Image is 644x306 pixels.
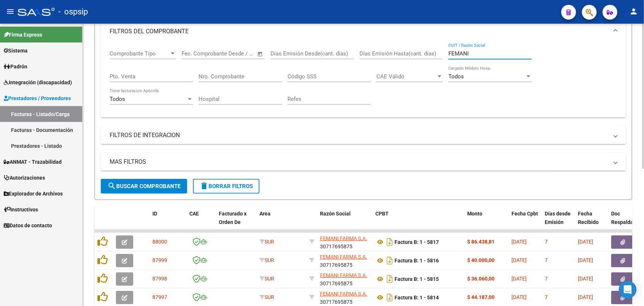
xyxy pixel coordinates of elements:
span: 7 [545,257,548,263]
span: Padrón [4,62,27,71]
span: [DATE] [512,257,527,263]
i: Descargar documento [385,273,395,285]
strong: Factura B: 1 - 5816 [395,258,439,263]
div: 30717695875 [320,234,369,250]
span: 7 [545,276,548,282]
span: CAE [189,211,199,217]
input: Start date [182,50,206,57]
span: FEMANI FARMA S.A. [320,235,367,241]
span: Firma Express [4,31,42,39]
span: - ospsip [58,4,88,20]
span: [DATE] [578,276,593,282]
strong: $ 86.438,81 [467,239,495,245]
button: Open calendar [256,50,265,58]
mat-icon: menu [6,7,15,16]
span: [DATE] [578,239,593,245]
datatable-header-cell: CAE [186,206,216,238]
span: 7 [545,294,548,300]
strong: Factura B: 1 - 5814 [395,295,439,300]
datatable-header-cell: Facturado x Orden De [216,206,256,238]
span: Prestadores / Proveedores [4,94,71,102]
strong: Factura B: 1 - 5815 [395,276,439,282]
span: CPBT [375,211,389,217]
span: Todos [110,96,125,102]
button: Borrar Filtros [193,179,259,194]
datatable-header-cell: Monto [464,206,509,238]
div: 30717695875 [320,290,369,305]
mat-panel-title: FILTROS DEL COMPROBANTE [110,27,608,35]
datatable-header-cell: Fecha Cpbt [509,206,542,238]
mat-expansion-panel-header: FILTROS DEL COMPROBANTE [101,20,626,43]
span: Instructivos [4,205,38,214]
mat-icon: person [629,7,638,16]
span: Días desde Emisión [545,211,571,225]
span: [DATE] [578,257,593,263]
div: 30717695875 [320,271,369,287]
i: Descargar documento [385,255,395,266]
span: Monto [467,211,482,217]
div: 30717695875 [320,253,369,268]
datatable-header-cell: Area [256,206,306,238]
datatable-header-cell: Días desde Emisión [542,206,575,238]
span: [DATE] [512,276,527,282]
span: CAE Válido [376,73,436,80]
span: 87997 [152,294,167,300]
span: Sistema [4,47,28,55]
span: SUR [259,276,274,282]
span: SUR [259,239,274,245]
button: Buscar Comprobante [101,179,187,194]
i: Descargar documento [385,236,395,248]
span: 7 [545,239,548,245]
span: ID [152,211,157,217]
input: End date [212,50,248,57]
mat-icon: delete [200,181,209,190]
mat-panel-title: FILTROS DE INTEGRACION [110,131,608,139]
span: Fecha Recibido [578,211,599,225]
span: 87999 [152,257,167,263]
span: Facturado x Orden De [219,211,247,225]
span: [DATE] [512,239,527,245]
span: FEMANI FARMA S.A. [320,291,367,297]
datatable-header-cell: CPBT [372,206,464,238]
mat-panel-title: MAS FILTROS [110,158,608,166]
mat-expansion-panel-header: FILTROS DE INTEGRACION [101,126,626,144]
span: Borrar Filtros [200,183,253,190]
span: Explorador de Archivos [4,190,63,198]
span: Datos de contacto [4,221,52,229]
span: Integración (discapacidad) [4,78,72,86]
span: [DATE] [578,294,593,300]
datatable-header-cell: ID [149,206,186,238]
datatable-header-cell: Razón Social [317,206,372,238]
span: Fecha Cpbt [512,211,538,217]
span: SUR [259,294,274,300]
span: Autorizaciones [4,174,45,182]
i: Descargar documento [385,292,395,303]
mat-icon: search [107,181,116,190]
span: [DATE] [512,294,527,300]
mat-expansion-panel-header: MAS FILTROS [101,153,626,171]
strong: $ 40.000,00 [467,257,495,263]
strong: Factura B: 1 - 5817 [395,239,439,245]
strong: $ 36.060,00 [467,276,495,282]
strong: $ 44.187,00 [467,294,495,300]
span: ANMAT - Trazabilidad [4,158,62,166]
datatable-header-cell: Fecha Recibido [575,206,608,238]
span: FEMANI FARMA S.A. [320,254,367,260]
span: SUR [259,257,274,263]
div: FILTROS DEL COMPROBANTE [101,43,626,118]
div: Open Intercom Messenger [619,281,637,299]
span: Buscar Comprobante [107,183,180,190]
span: Todos [448,73,464,80]
span: Comprobante Tipo [110,50,169,57]
span: 87998 [152,276,167,282]
span: Area [259,211,271,217]
span: Razón Social [320,211,351,217]
span: FEMANI FARMA S.A. [320,272,367,278]
span: 88000 [152,239,167,245]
